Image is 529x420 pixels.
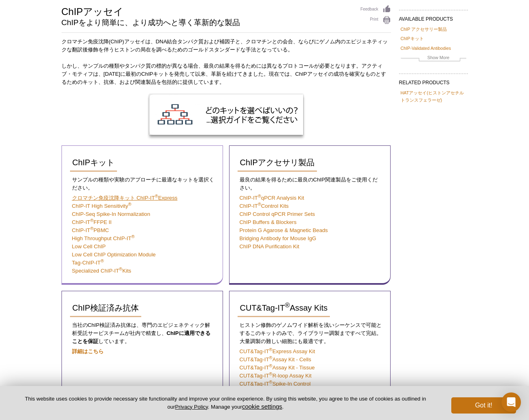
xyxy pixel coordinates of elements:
a: Specialized ChIP-IT®Kits [72,268,132,274]
a: 詳細はこちら [72,348,104,354]
a: Low Cell ChIP [72,243,106,249]
a: Print [361,16,391,25]
a: Bridging Antibody for Mouse IgG [240,235,317,241]
sup: ® [269,371,272,376]
a: ChIP検証済み抗体 [70,299,141,317]
a: ChIP-Validated Antibodies [401,45,451,52]
button: Got it! [451,397,516,414]
sup: ® [128,202,132,207]
sup: ® [269,347,272,352]
button: cookie settings [242,403,282,410]
h2: AVAILABLE PRODUCTS [399,10,468,24]
p: ヒストン修飾のゲノムワイド解析を浅いシーケンスで可能とするこのキットのみで、ライブラリー調製まですべて完結。大量調製の難しい細胞にも最適です。 [238,321,382,345]
a: CUT&Tag-IT®Assay Kit ‐ Tissue [240,365,315,371]
h2: RELATED PRODUCTS [399,73,468,88]
a: CUT&Tag-IT®Express Assay Kit [240,348,315,354]
sup: ® [258,202,261,207]
p: 最良の結果を得るために最良のChIP関連製品をご使用ください。 [238,176,382,192]
p: 当社のChIP検証済み抗体は、専門のエピジェネティック解析受託サービスチームが社内で精査し、 しています。 [70,321,215,345]
sup: ® [155,194,158,198]
sup: ® [101,258,104,263]
a: ChIP アクセサリー製品 [401,26,447,33]
p: クロマチン免疫沈降(ChIP)アッセイは、DNA結合タンパク質および補因子と、クロマチンとの会合、ならびにゲノム内のエピジェネティックな翻訳後修飾を伴うヒストンの局在を調べるためのゴールドスタン... [62,38,391,54]
a: Show More [401,54,466,63]
h2: ChIPをより簡単に、より成功へと導く革新的な製品 [62,19,353,26]
p: しかし、サンプルの種類やタンパク質の標的が異なる場合、最良の結果を得るためには異なるプロトコールが必要となります。アクティブ・モティフは、[DATE]に最初のChIPキットを発売して以来、革新を... [62,62,391,86]
strong: ChIPに適用できることを保証 [72,330,210,344]
a: CUT&Tag-IT®Assay Kits [238,299,330,317]
sup: ® [269,355,272,360]
sup: ® [90,218,93,223]
span: ChIPキット [72,158,115,167]
a: ChIP Buffers & Blockers [240,219,297,225]
a: ChIP-Seq Spike-In Normalization [72,211,151,217]
a: ChIPキット [70,154,117,172]
p: サンプルの種類や実験のアプローチに最適なキットを選択ください。 [70,176,215,192]
a: ChIP DNA Purification Kit [240,243,300,249]
a: Low Cell ChIP Optimization Module [72,252,156,258]
sup: ® [269,379,272,384]
a: CUT&Tag-IT®R-loop Assay Kit [240,373,312,379]
a: ChIP-IT High Sensitivity® [72,203,132,209]
a: ChIP-IT®PBMC [72,227,109,233]
h1: ChIPアッセイ [62,5,353,17]
sup: ® [285,301,290,309]
span: ChIPアクセサリ製品 [240,158,314,167]
a: ChIP Control qPCR Primer Sets [240,211,315,217]
span: CUT&Tag-IT Assay Kits [240,303,328,312]
sup: ® [258,194,261,198]
sup: ® [269,363,272,368]
sup: ® [119,266,122,271]
a: High Throughput ChIP-IT® [72,235,135,241]
a: CUT&Tag-IT®Assay Kit ‐ Cells [240,356,311,362]
a: Protein G Agarose & Magnetic Beads [240,227,328,233]
a: ChIP-IT®qPCR Analysis Kit [240,195,304,201]
a: クロマチン免疫沈降キット ChIP-IT®Express [72,195,178,201]
div: Open Intercom Messenger [501,392,521,412]
a: ChIPキット [401,35,424,42]
span: ChIP検証済み抗体 [72,303,139,312]
sup: ® [132,234,135,239]
sup: ® [90,226,93,231]
a: CUT&Tag-IT®Spike-In Control [240,381,311,387]
a: HATアッセイ(ヒストンアセチルトランスフェラーゼ) [401,89,466,104]
a: ChIPアクセサリ製品 [238,154,317,172]
a: Feedback [361,5,391,14]
a: ChIP-IT®Control Kits [240,203,289,209]
a: Privacy Policy [175,404,208,410]
p: This website uses cookies to provide necessary site functionality and improve your online experie... [13,395,438,411]
a: Tag-ChIP-IT® [72,260,104,266]
a: ChIP-IT®FFPE II [72,219,112,225]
